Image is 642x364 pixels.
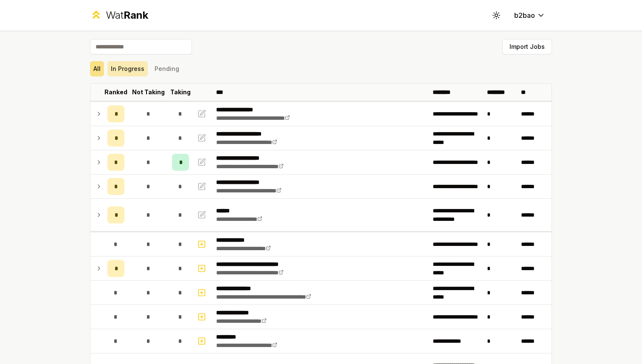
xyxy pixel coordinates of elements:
button: Pending [151,61,183,76]
span: b2bao [514,10,535,20]
button: In Progress [107,61,148,76]
span: Rank [124,9,148,21]
button: b2bao [507,8,552,23]
button: Import Jobs [502,39,552,54]
button: All [90,61,104,76]
a: WatRank [90,8,148,22]
div: Wat [106,8,148,22]
p: Ranked [104,88,127,96]
p: Not Taking [132,88,165,96]
p: Taking [170,88,191,96]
